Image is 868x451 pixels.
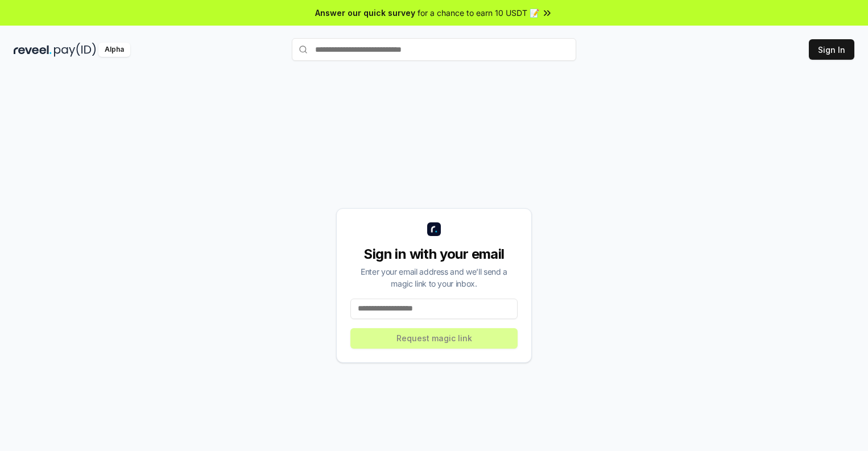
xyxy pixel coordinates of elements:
[350,245,518,263] div: Sign in with your email
[427,222,441,236] img: logo_small
[418,7,539,19] span: for a chance to earn 10 USDT 📝
[350,266,518,289] div: Enter your email address and we’ll send a magic link to your inbox.
[315,7,415,19] span: Answer our quick survey
[54,43,96,57] img: pay_id
[98,43,130,57] div: Alpha
[14,43,52,57] img: reveel_dark
[809,39,854,60] button: Sign In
